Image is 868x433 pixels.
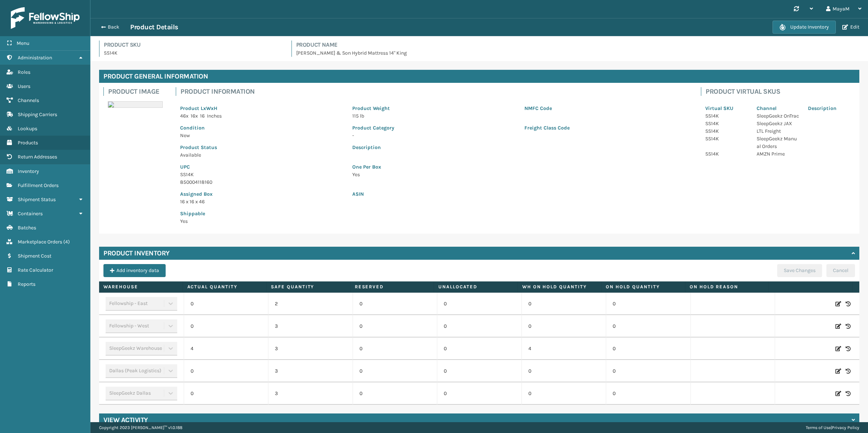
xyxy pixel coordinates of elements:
span: Products [18,140,38,146]
td: 0 [606,293,690,315]
p: LTL Freight [757,127,799,135]
i: Inventory History [846,323,851,330]
span: Lookups [18,126,37,132]
span: Inches [207,113,222,119]
i: Edit [835,368,841,375]
p: Product LxWxH [180,105,344,112]
button: Save Changes [777,264,822,277]
span: Shipment Status [18,196,56,203]
span: Fulfillment Orders [18,182,59,188]
span: Roles [18,69,30,75]
td: 0 [606,338,690,360]
td: 0 [184,293,268,315]
td: 4 [522,338,606,360]
span: ( 4 ) [63,239,70,245]
span: Inventory [18,168,39,174]
p: Product Weight [352,105,516,112]
label: Unallocated [438,284,513,290]
p: 0 [359,323,431,330]
td: 0 [522,360,606,382]
span: Shipment Cost [18,253,51,259]
h4: Product Information [180,87,692,96]
i: Inventory History [846,345,851,352]
label: On Hold Reason [690,284,765,290]
h3: Product Details [130,23,178,31]
td: 0 [522,293,606,315]
p: One Per Box [352,163,688,171]
td: 3 [268,338,353,360]
i: Edit [835,345,841,352]
span: Users [18,83,30,89]
p: 0 [359,345,431,352]
h4: Product Virtual SKUs [706,87,855,96]
p: Yes [180,217,344,225]
span: Return Addresses [18,154,57,160]
td: 0 [184,360,268,382]
p: ASIN [352,190,688,198]
div: | [806,422,859,433]
i: Edit [835,300,841,307]
p: Condition [180,124,344,132]
p: SleepGeekz Manual Orders [757,135,799,150]
p: Yes [352,171,688,178]
button: Cancel [826,264,855,277]
td: 0 [606,382,690,405]
i: Inventory History [846,390,851,397]
p: SS14K [705,135,748,143]
p: Available [180,151,344,159]
p: SS14K [180,171,344,178]
td: 0 [437,382,522,405]
p: Copyright 2023 [PERSON_NAME]™ v 1.0.188 [99,422,182,433]
td: 0 [606,315,690,338]
span: Channels [18,97,39,103]
h4: Product Inventory [103,249,170,258]
label: Warehouse [103,284,178,290]
span: Shipping Carriers [18,111,57,118]
p: - [352,132,516,139]
button: Add inventory data [103,264,166,277]
span: Rate Calculator [18,267,53,273]
h4: Product Name [296,41,860,49]
td: 3 [268,382,353,405]
h4: View Activity [103,416,148,424]
p: SS14K [705,127,748,135]
p: SleepGeekz JAX [757,120,799,127]
img: 51104088640_40f294f443_o-scaled-700x700.jpg [108,101,163,108]
span: Marketplace Orders [18,239,62,245]
i: Edit [835,390,841,397]
p: Assigned Box [180,190,344,198]
p: SS14K [705,150,748,158]
button: Back [97,24,130,30]
h4: Product General Information [99,70,859,83]
p: AMZN Prime [757,150,799,158]
p: SleepGeekz OnTrac [757,112,799,120]
span: Containers [18,211,43,217]
a: Terms of Use [806,425,831,430]
p: New [180,132,344,139]
p: UPC [180,163,344,171]
p: 850004118160 [180,178,344,186]
span: Batches [18,225,36,231]
td: 0 [437,315,522,338]
p: [PERSON_NAME] & Son Hybrid Mattress 14" King [296,49,860,57]
span: 46 x [180,113,188,119]
label: Actual Quantity [187,284,262,290]
td: 0 [522,382,606,405]
h4: Product SKU [104,41,283,49]
span: 115 lb [352,113,364,119]
p: Product Category [352,124,516,132]
span: Reports [18,281,35,287]
td: 0 [606,360,690,382]
p: 0 [359,368,431,375]
p: Virtual SKU [705,105,748,112]
span: Menu [17,40,29,46]
td: 0 [184,382,268,405]
td: 0 [437,360,522,382]
td: 0 [184,315,268,338]
td: 0 [437,338,522,360]
span: 16 x [191,113,198,119]
p: Description [352,144,688,151]
button: Update Inventory [773,21,836,34]
p: Shippable [180,210,344,217]
td: 3 [268,315,353,338]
